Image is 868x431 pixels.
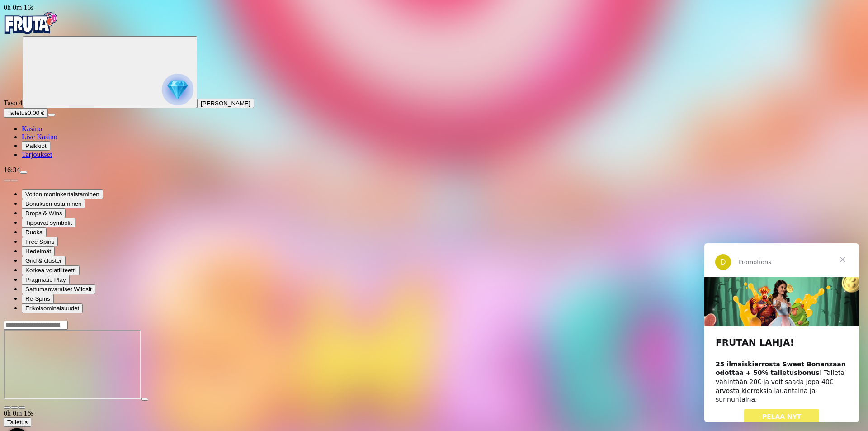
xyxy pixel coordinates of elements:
nav: Primary [4,12,864,159]
a: Tarjoukset [22,151,52,158]
span: Palkkiot [25,142,47,149]
button: reward progress [23,36,197,108]
button: play icon [141,398,148,401]
span: Free Spins [25,238,54,245]
button: Pragmatic Play [22,275,70,284]
span: Korkea volatiliteetti [25,267,76,274]
span: Voiton moninkertaistaminen [25,191,99,198]
button: menu [20,171,27,174]
span: Drops & Wins [25,210,62,217]
span: 16:34 [4,166,20,174]
button: Sattumanvaraiset Wildsit [22,284,95,294]
button: Bonuksen ostaminen [22,199,85,208]
button: [PERSON_NAME] [197,99,254,108]
span: user session time [4,409,34,417]
button: Tippuvat symbolit [22,218,75,227]
button: Drops & Wins [22,208,66,218]
span: Talletus [7,109,28,116]
span: Sattumanvaraiset Wildsit [25,286,92,293]
button: Talletus [4,417,31,427]
img: reward progress [162,74,193,105]
button: Grid & cluster [22,256,66,265]
button: menu [48,114,55,116]
span: Erikoisominaisuudet [25,305,79,312]
span: 0.00 € [28,109,44,116]
span: Hedelmät [25,248,51,255]
button: fullscreen icon [18,406,25,409]
button: Re-Spins [22,294,54,303]
button: Ruoka [22,227,47,237]
span: user session time [4,4,34,11]
span: PELAA NYT [58,170,97,177]
button: Palkkiot [22,141,50,151]
button: Erikoisominaisuudet [22,303,83,313]
span: Taso 4 [4,99,23,107]
button: close icon [4,406,11,409]
button: Hedelmät [22,246,55,256]
input: Search [4,321,68,330]
img: Fruta [4,12,58,34]
button: Voiton moninkertaistaminen [22,189,103,199]
span: Tippuvat symbolit [25,219,72,226]
button: Talletusplus icon0.00 € [4,108,48,118]
button: next slide [11,179,18,182]
span: Re-Spins [25,295,50,302]
nav: Main menu [4,125,864,159]
button: chevron-down icon [11,406,18,409]
iframe: Intercom live chat viesti [704,243,859,422]
a: Fruta [4,28,58,36]
span: [PERSON_NAME] [201,100,250,107]
a: Kasino [22,125,42,133]
span: Pragmatic Play [25,276,66,283]
a: PELAA NYT [40,166,115,182]
span: Bonuksen ostaminen [25,200,81,207]
span: Talletus [7,419,28,426]
button: prev slide [4,179,11,182]
button: Korkea volatiliteetti [22,265,80,275]
button: Free Spins [22,237,58,246]
a: Live Kasino [22,133,57,141]
span: Grid & cluster [25,257,62,264]
iframe: Sweet Bonanza [4,330,141,399]
span: Ruoka [25,229,43,236]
